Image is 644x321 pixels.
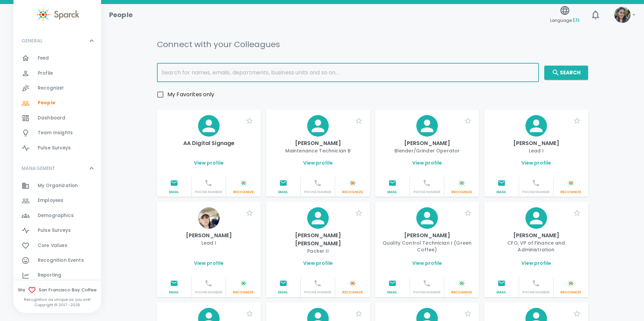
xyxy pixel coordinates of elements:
a: Dashboard [13,111,101,126]
button: Sparck logo whiteRecognize [226,277,261,297]
p: Recognize [556,190,585,194]
a: View profile [194,159,224,166]
button: Sparck logo whiteRecognize [553,277,588,297]
p: CFO, VP of Finance and Administration [490,240,583,253]
p: [PERSON_NAME] [PERSON_NAME] [271,231,364,248]
img: Sparck logo white [349,179,357,187]
span: Recognize! [38,85,64,92]
div: Reporting [13,268,101,283]
span: Language: [550,16,579,25]
p: [PERSON_NAME] [490,139,583,147]
span: Demographics [38,212,74,219]
p: Recognize [229,190,258,194]
span: We San Francisco Bay Coffee [13,286,101,294]
p: [PERSON_NAME] [381,139,474,147]
a: People [13,96,101,110]
img: Sparck logo white [239,279,248,287]
a: Pulse Surveys [13,141,101,155]
a: Core Values [13,238,101,253]
p: AA Digital Signage [162,139,255,147]
p: Email [378,190,407,194]
button: Language:EN [547,3,582,27]
p: Maintenance Technician B [271,147,364,154]
a: Recognition Events [13,253,101,268]
img: Sparck logo [35,7,79,23]
h5: Connect with your Colleagues [157,39,280,50]
p: Email [269,290,298,295]
a: Profile [13,66,101,81]
img: Sparck logo white [458,179,466,187]
button: Email [375,177,410,197]
p: GENERAL [22,37,42,44]
p: [PERSON_NAME] [381,231,474,240]
p: Recognize [338,190,367,194]
a: View profile [412,159,442,166]
div: MANAGEMENT [13,158,101,178]
button: Sparck logo whiteRecognize [335,177,370,197]
button: Email [157,277,192,297]
a: View profile [412,260,442,266]
button: Sparck logo whiteRecognize [444,277,479,297]
div: GENERAL [13,51,101,158]
p: Recognition as unique as you are! [13,297,101,302]
h1: People [109,9,133,20]
img: Sparck logo white [567,179,575,187]
button: Sparck logo whiteRecognize [553,177,588,197]
button: Email [484,277,519,297]
p: Copyright © 2017 - 2025 [13,302,101,308]
button: Sparck logo whiteRecognize [444,177,479,197]
button: Sparck logo whiteRecognize [335,277,370,297]
a: Recognize! [13,81,101,96]
div: My Organization [13,178,101,193]
p: Email [487,290,516,295]
p: Recognize [447,190,476,194]
img: Sparck logo white [239,179,248,187]
img: Picture of Adriana [198,207,220,229]
span: Reporting [38,272,61,279]
span: My Favorites only [167,91,215,99]
button: Email [375,277,410,297]
p: Email [160,190,189,194]
span: Dashboard [38,115,65,121]
a: Sparck logo [13,7,101,23]
span: Pulse Surveys [38,145,71,151]
button: Search [544,66,588,80]
p: Blender/Grinder Operator [381,147,474,154]
a: Employees [13,193,101,208]
a: Pulse Surveys [13,223,101,238]
p: Lead I [490,147,583,154]
p: Email [160,290,189,295]
input: Search for names, emails, departments, business units and so on... [157,63,539,82]
p: Lead I [162,240,255,246]
span: Core Values [38,242,67,249]
a: View profile [521,159,551,166]
p: Email [487,190,516,194]
p: Email [269,190,298,194]
span: Employees [38,197,63,204]
img: Sparck logo white [567,279,575,287]
span: Recognition Events [38,257,84,264]
a: View profile [521,260,551,266]
button: Email [484,177,519,197]
span: Team Insights [38,130,73,136]
img: Sparck logo white [349,279,357,287]
button: Email [266,177,301,197]
a: View profile [303,260,333,266]
p: Recognize [229,290,258,295]
span: EN [573,16,579,24]
div: Demographics [13,208,101,223]
span: Pulse Surveys [38,227,71,234]
a: Team Insights [13,126,101,140]
p: [PERSON_NAME] [490,231,583,240]
img: Sparck logo white [458,279,466,287]
div: Feed [13,51,101,66]
p: [PERSON_NAME] [162,231,255,240]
